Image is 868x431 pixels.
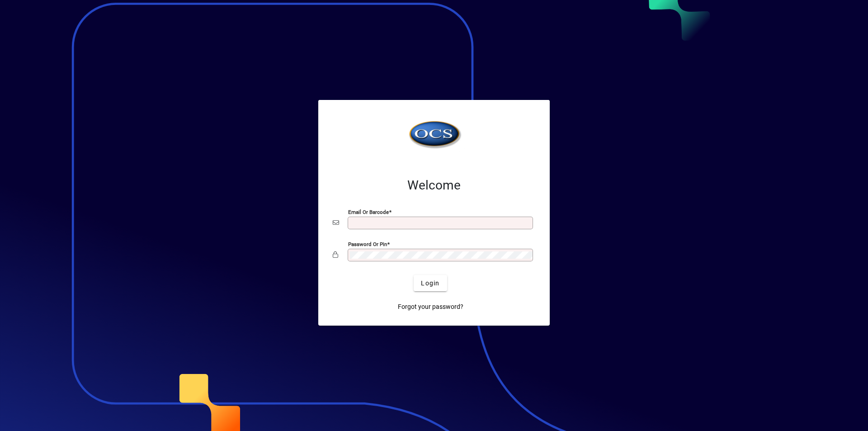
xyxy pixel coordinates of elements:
[394,298,467,315] a: Forgot your password?
[421,279,439,288] span: Login
[398,302,463,312] span: Forgot your password?
[348,241,387,247] mat-label: Password or Pin
[333,178,535,193] h2: Welcome
[414,275,447,291] button: Login
[348,209,389,215] mat-label: Email or Barcode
